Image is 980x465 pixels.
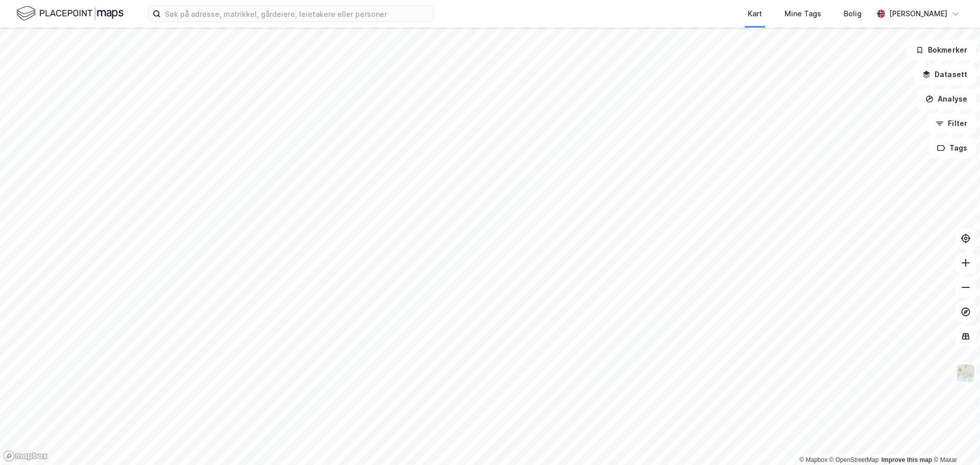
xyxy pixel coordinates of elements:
[907,40,976,60] button: Bokmerker
[3,450,48,462] a: Mapbox homepage
[161,6,433,21] input: Søk på adresse, matrikkel, gårdeiere, leietakere eller personer
[748,8,762,20] div: Kart
[956,363,975,383] img: Z
[844,8,862,20] div: Bolig
[799,456,827,463] a: Mapbox
[929,416,980,465] iframe: Chat Widget
[914,64,976,85] button: Datasett
[829,456,879,463] a: OpenStreetMap
[881,456,932,463] a: Improve this map
[889,8,947,20] div: [PERSON_NAME]
[785,8,821,20] div: Mine Tags
[928,138,976,158] button: Tags
[927,113,976,134] button: Filter
[929,416,980,465] div: Kontrollprogram for chat
[16,5,124,22] img: logo.f888ab2527a4732fd821a326f86c7f29.svg
[917,89,976,109] button: Analyse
